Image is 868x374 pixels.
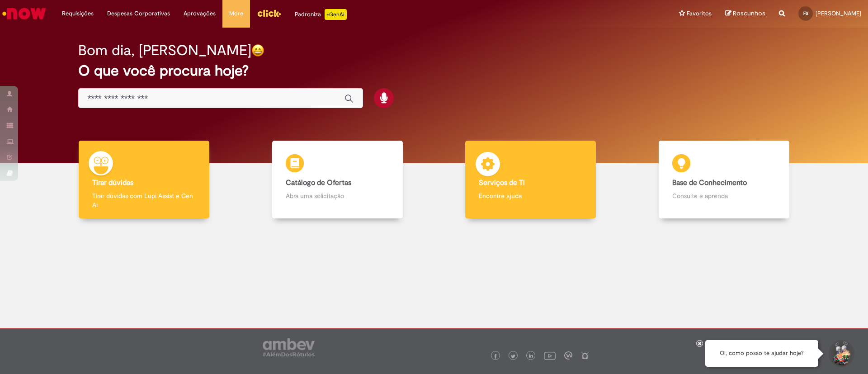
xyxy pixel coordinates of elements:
p: Abra uma solicitação [286,191,389,200]
img: logo_footer_facebook.png [493,354,498,359]
p: Tirar dúvidas com Lupi Assist e Gen Ai [92,191,196,209]
img: logo_footer_ambev_rotulo_gray.png [263,338,315,356]
p: Consulte e aprenda [672,191,776,200]
button: Iniciar Conversa de Suporte [827,340,854,367]
div: Padroniza [295,9,347,20]
a: Tirar dúvidas Tirar dúvidas com Lupi Assist e Gen Ai [47,141,241,219]
span: [PERSON_NAME] [816,9,861,17]
span: Requisições [62,9,94,18]
b: Serviços de TI [479,178,525,187]
b: Base de Conhecimento [672,178,747,187]
p: Encontre ajuda [479,191,582,200]
div: Oi, como posso te ajudar hoje? [705,340,818,367]
span: Aprovações [184,9,216,18]
img: logo_footer_linkedin.png [529,354,533,359]
h2: O que você procura hoje? [78,63,790,79]
span: Rascunhos [733,9,765,18]
p: +GenAi [325,9,347,20]
b: Tirar dúvidas [92,178,133,187]
img: logo_footer_naosei.png [581,351,589,360]
a: Catálogo de Ofertas Abra uma solicitação [241,141,434,219]
b: Catálogo de Ofertas [286,178,351,187]
a: Serviços de TI Encontre ajuda [434,141,627,219]
h2: Bom dia, [PERSON_NAME] [78,43,251,58]
span: Favoritos [687,9,712,18]
img: logo_footer_workplace.png [564,351,572,360]
span: More [229,9,243,18]
img: logo_footer_twitter.png [511,354,515,359]
a: Base de Conhecimento Consulte e aprenda [627,141,821,219]
span: Despesas Corporativas [107,9,170,18]
img: click_logo_yellow_360x200.png [257,6,281,20]
img: happy-face.png [251,44,264,57]
span: FS [803,10,808,16]
img: logo_footer_youtube.png [544,350,556,361]
img: ServiceNow [1,5,47,23]
a: Rascunhos [725,9,765,18]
